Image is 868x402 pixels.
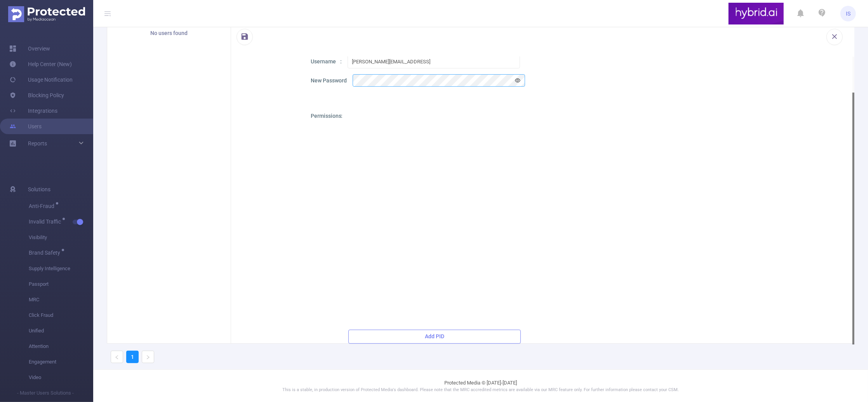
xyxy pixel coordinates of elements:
[9,41,50,56] a: Overview
[29,261,93,276] span: Supply Intelligence
[29,370,93,385] span: Video
[29,339,93,354] span: Attention
[28,140,47,147] span: Reports
[126,351,139,363] li: 1
[348,55,520,68] input: Username
[127,351,138,363] a: 1
[9,103,57,119] a: Integrations
[28,182,50,197] span: Solutions
[9,72,73,87] a: Usage Notification
[846,6,851,21] span: IS
[29,292,93,308] span: MRC
[113,387,849,393] p: This is a stable, in production version of Protected Media's dashboard. Please note that the MRC ...
[515,78,520,83] i: icon: eye
[29,323,93,339] span: Unified
[142,351,154,363] li: Next Page
[311,58,342,66] p: Username
[29,230,93,245] span: Visibility
[29,308,93,323] span: Click Fraud
[111,351,123,363] li: Previous Page
[9,87,64,103] a: Blocking Policy
[8,6,85,22] img: Protected Media
[29,354,93,370] span: Engagement
[311,77,347,85] p: New Password
[115,355,119,360] i: icon: left
[29,276,93,292] span: Passport
[146,355,150,360] i: icon: right
[29,203,57,209] span: Anti-Fraud
[107,23,231,43] span: No users found
[9,119,42,134] a: Users
[9,56,72,72] a: Help Center (New)
[311,112,343,120] p: Permissions
[29,250,63,255] span: Brand Safety
[28,136,47,151] a: Reports
[348,330,521,344] button: Add PID
[29,219,64,224] span: Invalid Traffic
